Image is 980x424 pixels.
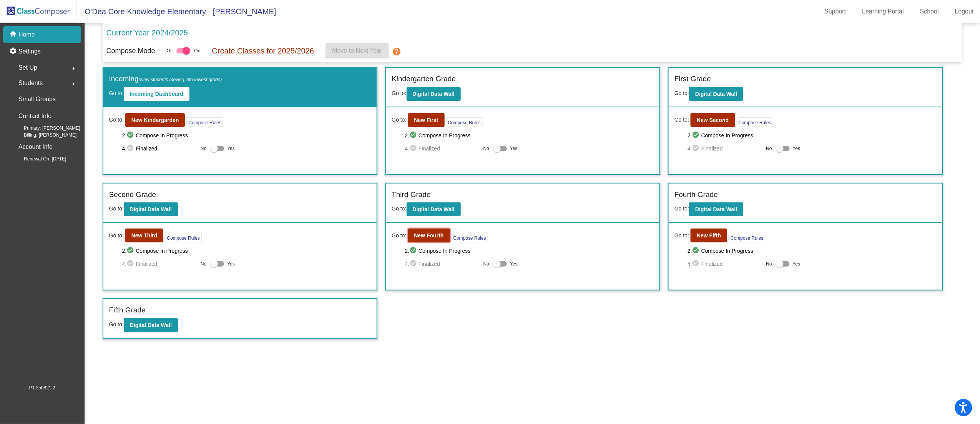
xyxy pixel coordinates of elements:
span: Go to: [674,232,689,240]
button: Digital Data Wall [689,202,743,216]
span: 4. Finalized [405,259,479,269]
button: Compose Rules [165,233,201,242]
p: Contact Info [18,111,51,122]
b: New First [414,117,439,123]
mat-icon: check_circle [692,259,701,269]
span: Primary: [PERSON_NAME] [12,125,80,132]
span: No [483,145,489,152]
b: Digital Data Wall [413,91,455,97]
mat-icon: check_circle [126,246,136,255]
span: 4. Finalized [405,144,479,153]
span: Go to: [109,205,124,212]
b: New Kindergarden [131,117,179,123]
span: Set Up [18,62,37,73]
mat-icon: settings [9,47,18,56]
span: Yes [510,144,518,153]
button: Digital Data Wall [124,202,178,216]
span: Yes [227,144,235,153]
button: Move to Next Year [326,43,389,58]
a: Logout [949,5,980,18]
mat-icon: check_circle [126,259,136,269]
span: 4. Finalized [122,144,197,153]
mat-icon: check_circle [692,131,701,140]
label: First Grade [674,73,711,85]
button: Compose Rules [729,233,765,242]
button: Incoming Dashboard [124,87,189,101]
span: Billing: [PERSON_NAME] [12,132,76,139]
b: Digital Data Wall [695,91,737,97]
span: 2. Compose In Progress [405,246,654,255]
span: Go to: [392,116,406,124]
button: Compose Rules [446,117,483,127]
p: Current Year 2024/2025 [106,27,188,38]
p: Settings [18,47,41,56]
span: Yes [793,144,801,153]
button: New Third [125,229,164,242]
mat-icon: check_circle [692,144,701,153]
a: Support [819,5,852,18]
span: 4. Finalized [688,259,762,269]
span: Move to Next Year [332,47,382,54]
label: Kindergarten Grade [392,73,456,85]
span: 4. Finalized [688,144,762,153]
span: No [201,145,206,152]
b: New Fourth [414,232,444,239]
span: Go to: [674,205,689,212]
mat-icon: check_circle [126,144,136,153]
span: 2. Compose In Progress [122,246,371,255]
span: Go to: [674,116,689,124]
span: Yes [227,259,235,269]
mat-icon: check_circle [409,246,419,255]
mat-icon: arrow_right [69,64,78,73]
span: O'Dea Core Knowledge Elementary - [PERSON_NAME] [77,5,276,18]
button: Compose Rules [737,117,773,127]
button: Digital Data Wall [124,318,178,332]
button: Digital Data Wall [689,87,743,101]
mat-icon: check_circle [409,144,419,153]
mat-icon: arrow_right [69,79,78,88]
button: Compose Rules [452,233,488,242]
span: Yes [510,259,518,269]
mat-icon: check_circle [126,131,136,140]
span: 2. Compose In Progress [122,131,371,140]
mat-icon: check_circle [409,259,419,269]
span: 4. Finalized [122,259,197,269]
mat-icon: home [9,30,18,39]
span: No [766,260,772,267]
b: Incoming Dashboard [130,91,183,97]
p: Home [18,30,35,39]
span: (New students moving into lowest grade) [139,77,222,82]
span: No [201,260,206,267]
label: Second Grade [109,189,156,200]
span: Go to: [392,232,406,240]
p: Small Groups [18,94,56,105]
mat-icon: check_circle [409,131,419,140]
label: Third Grade [392,189,430,200]
span: Go to: [674,90,689,96]
label: Incoming [109,73,222,85]
span: Go to: [109,232,124,240]
mat-icon: check_circle [692,246,701,255]
button: Digital Data Wall [407,87,461,101]
label: Fourth Grade [674,189,718,200]
button: New Fifth [691,229,727,242]
button: New First [408,113,445,127]
span: On [194,47,200,54]
span: No [766,145,772,152]
span: Go to: [109,90,124,96]
span: 2. Compose In Progress [405,131,654,140]
mat-icon: help [392,47,401,56]
b: New Fifth [697,232,721,239]
button: New Kindergarden [125,113,185,127]
b: New Second [697,117,729,123]
b: New Third [131,232,158,239]
button: New Fourth [408,229,450,242]
button: New Second [691,113,735,127]
b: Digital Data Wall [695,206,737,212]
a: School [914,5,945,18]
b: Digital Data Wall [413,206,455,212]
span: Yes [793,259,801,269]
span: 2. Compose In Progress [688,131,937,140]
span: Go to: [392,90,406,96]
span: Students [18,78,43,88]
